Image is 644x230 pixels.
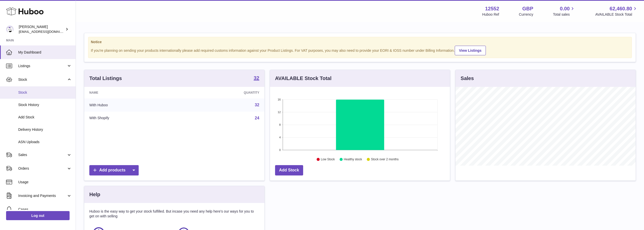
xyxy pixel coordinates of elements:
span: My Dashboard [18,50,72,55]
text: 0 [279,148,281,151]
h3: Sales [461,75,474,82]
span: Stock History [18,103,72,107]
span: AVAILABLE Stock Total [595,12,638,17]
img: lstamp@selfcare.net.au [6,25,14,33]
span: Sales [18,152,67,157]
text: 4 [279,136,281,139]
th: Name [84,87,181,98]
th: Quantity [181,87,264,98]
h3: Help [89,191,100,198]
td: With Shopify [84,112,181,125]
span: 62,460.80 [610,5,632,12]
div: Currency [519,12,533,17]
span: 0.00 [560,5,570,12]
p: Huboo is the easy way to get your stock fulfilled. But incase you need any help here's our ways f... [89,209,259,219]
h3: AVAILABLE Stock Total [275,75,331,82]
strong: GBP [522,5,533,12]
text: 16 [278,98,281,101]
text: Low Stock [321,158,335,161]
div: Huboo Ref [482,12,499,17]
a: 62,460.80 AVAILABLE Stock Total [595,5,638,17]
a: Add products [89,165,139,175]
a: View Listings [455,46,486,55]
span: Usage [18,180,72,185]
span: Stock [18,77,67,82]
span: Add Stock [18,115,72,120]
span: ASN Uploads [18,140,72,144]
a: Add Stock [275,165,303,175]
text: Healthy stock [344,158,362,161]
span: Cases [18,207,72,212]
span: Delivery History [18,127,72,132]
a: 24 [255,116,259,120]
strong: Notice [91,40,629,44]
span: Listings [18,64,67,68]
strong: 12552 [485,5,499,12]
text: Stock over 2 months [371,158,399,161]
text: 12 [278,111,281,114]
div: [PERSON_NAME] [19,24,64,34]
span: [EMAIL_ADDRESS][DOMAIN_NAME] [19,30,74,34]
td: With Huboo [84,98,181,112]
div: If you're planning on sending your products internationally please add required customs informati... [91,45,629,55]
h3: Total Listings [89,75,122,82]
span: Total sales [553,12,575,17]
a: Log out [6,211,70,220]
span: Invoicing and Payments [18,193,67,198]
span: Orders [18,166,67,171]
a: 32 [254,75,259,82]
a: 0.00 Total sales [553,5,575,17]
text: 8 [279,123,281,126]
a: 32 [255,103,259,107]
strong: 32 [254,75,259,81]
span: Stock [18,90,72,95]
